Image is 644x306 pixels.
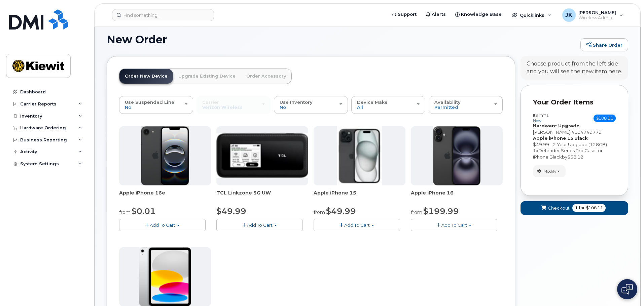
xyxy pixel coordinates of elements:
span: All [357,104,363,110]
span: Use Suspended Line [125,99,174,105]
span: No [125,104,131,110]
button: Use Suspended Line No [119,96,193,114]
small: from [314,209,325,215]
img: iphone_16_plus.png [433,126,480,185]
h3: Item [533,113,549,123]
span: $199.99 [423,206,459,216]
button: Use Inventory No [274,96,348,114]
a: Order Accessory [241,69,291,84]
span: Add To Cart [441,222,467,228]
a: Upgrade Existing Device [173,69,241,84]
small: new [533,118,541,123]
span: No [280,104,286,110]
span: 1 [575,205,578,211]
span: Device Make [357,99,388,105]
span: Availability [434,99,461,105]
span: Modify [543,168,557,174]
button: Availability Permitted [429,96,503,114]
span: $49.99 [326,206,356,216]
div: John Kraus [558,8,628,22]
div: TCL Linkzone 5G UW [216,189,308,203]
button: Checkout 1 for $108.11 [521,201,628,215]
span: $0.01 [132,206,156,216]
img: Open chat [621,284,633,295]
span: Permitted [434,104,458,110]
div: Apple iPhone 15 [314,189,405,203]
span: $108.11 [586,205,603,211]
div: Choose product from the left side and you will see the new item here. [527,60,622,76]
div: Apple iPhone 16 [411,189,503,203]
h1: New Order [107,34,577,45]
button: Add To Cart [119,219,206,231]
button: Add To Cart [216,219,303,231]
button: Add To Cart [314,219,400,231]
span: Use Inventory [280,99,313,105]
small: from [119,209,131,215]
div: $49.99 - 2 Year Upgrade (128GB) [533,141,616,148]
span: #1 [543,113,549,118]
span: [PERSON_NAME] [533,129,570,135]
span: $58.12 [567,154,583,160]
small: from [411,209,422,215]
span: Defender Series Pro Case for iPhone Black [533,148,603,160]
strong: Black [574,135,588,141]
img: iphone15.jpg [337,126,382,185]
p: Your Order Items [533,97,616,107]
img: linkzone5g.png [216,133,308,178]
span: Checkout [548,205,570,211]
button: Modify [533,165,566,177]
div: Apple iPhone 16e [119,189,211,203]
span: $49.99 [216,206,246,216]
span: for [578,205,586,211]
button: Device Make All [351,96,425,114]
span: Add To Cart [247,222,273,228]
div: x by [533,147,616,160]
span: 4104749779 [571,129,602,135]
span: 1 [533,148,536,153]
img: iphone16e.png [141,126,189,185]
a: Share Order [580,38,628,52]
span: $108.11 [594,115,616,122]
div: Quicklinks [507,8,556,22]
span: Add To Cart [150,222,175,228]
button: Add To Cart [411,219,497,231]
a: Order New Device [119,69,173,84]
strong: Apple iPhone 15 [533,135,573,141]
span: Add To Cart [344,222,370,228]
strong: Hardware Upgrade [533,123,579,128]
